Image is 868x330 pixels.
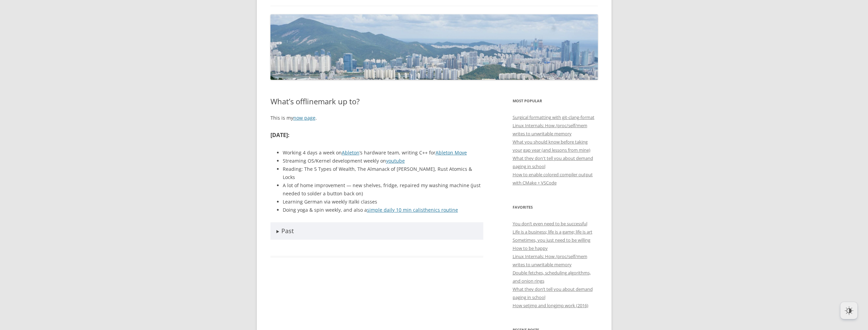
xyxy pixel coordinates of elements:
[513,203,598,211] h3: Favorites
[513,286,593,300] a: What they don’t tell you about demand paging in school
[293,115,315,121] a: now page
[270,97,484,106] h1: What’s offlinemark up to?
[386,157,405,164] a: youtube
[283,157,484,165] li: Streaming OS/Kernel development weekly on
[513,171,593,186] a: How to enable colored compiler output with CMake + VSCode
[270,130,484,140] h3: :
[270,114,484,122] p: This is my .
[281,227,294,235] span: Past
[513,237,590,243] a: Sometimes, you just need to be willing
[513,139,590,153] a: What you should know before taking your gap year (and lessons from mine)
[513,97,598,105] h3: Most Popular
[513,229,592,235] a: Life is a business; life is a game; life is art
[342,149,359,156] a: Ableton
[513,270,591,284] a: Double fetches, scheduling algorithms, and onion rings
[513,114,594,120] a: Surgical formatting with git-clang-format
[283,181,484,198] li: A lot of home improvement — new shelves, fridge, repaired my washing machine (just needed to sold...
[283,165,484,181] li: Reading: The 5 Types of Wealth, The Almanack of [PERSON_NAME], Rust Atomics & Locks
[513,253,587,268] a: Linux Internals: How /proc/self/mem writes to unwritable memory
[283,149,484,157] li: Working 4 days a week on ‘s hardware team, writing C++ for
[513,302,588,309] a: How setjmp and longjmp work (2016)
[513,122,587,137] a: Linux Internals: How /proc/self/mem writes to unwritable memory
[270,14,598,80] img: offlinemark
[283,198,484,206] li: Learning German via weekly Italki classes
[436,149,467,156] a: Ableton Move
[283,206,484,214] li: Doing yoga & spin weekly, and also a
[270,131,288,139] strong: [DATE]
[513,221,587,227] a: You don’t even need to be successful
[513,245,548,251] a: How to be happy
[367,207,458,213] a: simple daily 10 min calisthenics routine
[270,222,484,240] summary: Past
[513,155,593,169] a: What they don't tell you about demand paging in school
